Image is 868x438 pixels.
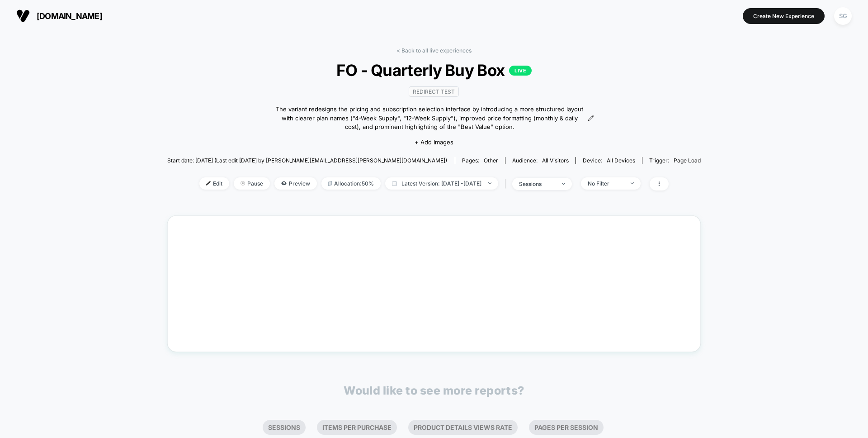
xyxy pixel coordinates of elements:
li: Product Details Views Rate [408,420,518,435]
li: Items Per Purchase [317,420,397,435]
img: end [241,181,245,186]
span: Allocation: 50% [321,177,381,190]
a: < Back to all live experiences [396,47,472,54]
img: calendar [392,181,397,186]
span: Pause [234,177,270,190]
span: all devices [607,157,635,164]
img: end [631,182,634,184]
div: SG [834,7,852,25]
span: Preview [274,177,317,190]
button: [DOMAIN_NAME] [14,9,105,23]
span: Start date: [DATE] (Last edit [DATE] by [PERSON_NAME][EMAIL_ADDRESS][PERSON_NAME][DOMAIN_NAME]) [167,157,447,164]
p: Would like to see more reports? [344,384,524,397]
span: Latest Version: [DATE] - [DATE] [385,177,498,190]
li: Pages Per Session [529,420,604,435]
img: edit [206,181,211,186]
img: rebalance [328,181,332,186]
img: end [562,183,565,185]
div: Trigger: [649,157,701,164]
img: Visually logo [16,9,30,23]
span: Page Load [674,157,701,164]
img: end [488,182,491,184]
div: sessions [519,181,555,187]
span: All Visitors [542,157,569,164]
p: LIVE [509,66,532,76]
li: Sessions [263,420,306,435]
span: [DOMAIN_NAME] [37,11,102,21]
div: Pages: [462,157,498,164]
span: FO - Quarterly Buy Box [194,61,674,80]
span: Edit [199,177,229,190]
div: Audience: [512,157,569,164]
button: Create New Experience [743,8,825,24]
span: other [484,157,498,164]
span: + Add Images [415,138,453,146]
span: | [503,177,512,190]
span: The variant redesigns the pricing and subscription selection interface by introducing a more stru... [274,105,585,132]
span: Redirect Test [409,86,459,97]
button: SG [831,7,854,25]
div: No Filter [588,180,624,187]
span: Device: [576,157,642,164]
